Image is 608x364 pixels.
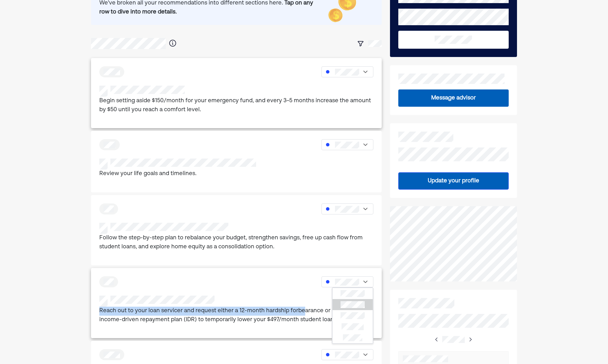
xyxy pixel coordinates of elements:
[468,337,473,342] img: right-arrow
[434,337,439,342] img: right-arrow
[99,307,373,324] p: Reach out to your loan servicer and request either a 12-month hardship forbearance or a reduced i...
[99,170,256,179] p: Review your life goals and timelines.
[99,97,373,114] p: Begin setting aside $150/month for your emergency fund, and every 3–5 months increase the amount ...
[99,0,313,15] b: Tap on any row to dive into more details.
[398,89,509,107] button: Message advisor
[99,234,373,251] p: Follow the step-by-step plan to rebalance your budget, strengthen savings, free up cash flow from...
[398,172,509,190] button: Update your profile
